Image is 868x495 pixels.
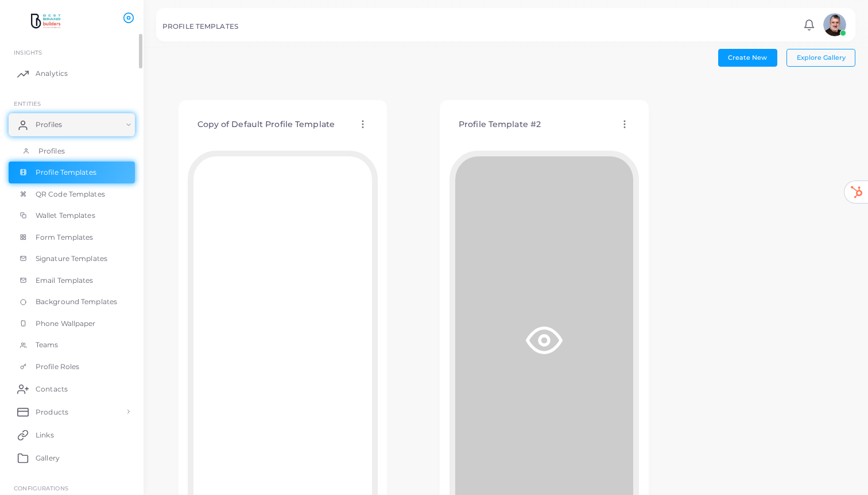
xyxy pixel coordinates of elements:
a: QR Code Templates [9,183,135,205]
span: Form Templates [36,232,94,243]
span: Gallery [36,453,60,463]
a: Teams [9,334,135,356]
span: Signature Templates [36,254,107,264]
a: Profiles [9,140,135,162]
span: Contacts [36,384,68,394]
a: Contacts [9,377,135,400]
span: Configurations [14,485,68,492]
span: Phone Wallpaper [36,319,96,329]
button: Explore Gallery [786,49,855,66]
a: Gallery [9,446,135,469]
button: Create New [718,49,777,66]
span: INSIGHTS [14,49,42,56]
a: Links [9,423,135,446]
span: Teams [36,340,59,350]
span: Profile Templates [36,167,96,178]
img: logo [10,11,74,32]
span: Explore Gallery [797,53,846,62]
span: Email Templates [36,275,94,286]
a: Profile Roles [9,356,135,378]
span: Create New [728,53,767,62]
a: Wallet Templates [9,205,135,227]
a: Background Templates [9,291,135,313]
span: ENTITIES [14,100,41,107]
a: Form Templates [9,227,135,248]
span: Links [36,430,54,440]
a: Signature Templates [9,248,135,270]
span: Profile Roles [36,362,79,372]
span: Profiles [36,120,62,130]
a: Products [9,400,135,423]
span: Background Templates [36,297,117,307]
img: avatar [823,13,846,36]
a: Profiles [9,113,135,136]
span: Analytics [36,68,68,79]
h5: PROFILE TEMPLATES [162,22,238,30]
span: Profiles [38,146,65,156]
a: avatar [820,13,849,36]
span: Wallet Templates [36,210,95,221]
span: QR Code Templates [36,189,105,199]
a: Email Templates [9,270,135,291]
a: Profile Templates [9,162,135,183]
h4: Copy of Default Profile Template [197,120,335,129]
a: Analytics [9,62,135,85]
h4: Profile Template #2 [459,120,541,129]
a: Phone Wallpaper [9,313,135,335]
span: Products [36,407,68,417]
